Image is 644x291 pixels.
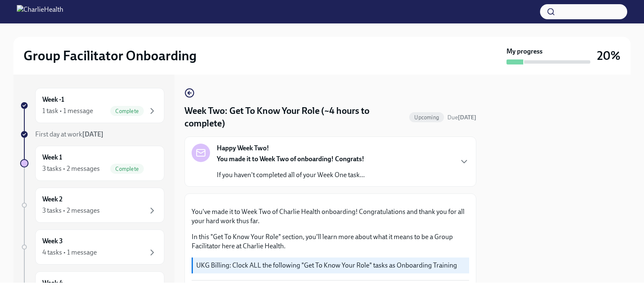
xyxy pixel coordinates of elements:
h6: Week 3 [42,237,63,246]
span: September 16th, 2025 08:00 [447,113,476,121]
span: Upcoming [409,114,444,121]
strong: [DATE] [458,114,476,121]
h2: Group Facilitator Onboarding [23,47,197,64]
a: Week 23 tasks • 2 messages [20,188,164,223]
strong: [DATE] [82,130,104,138]
a: Week 34 tasks • 1 message [20,229,164,265]
h6: Week 2 [42,195,62,204]
span: Complete [110,166,144,172]
strong: My progress [506,47,543,56]
h6: Week 4 [42,278,63,288]
span: Complete [110,108,144,114]
h4: Week Two: Get To Know Your Role (~4 hours to complete) [184,105,406,130]
a: Week -11 task • 1 messageComplete [20,88,164,123]
p: You've made it to Week Two of Charlie Health onboarding! Congratulations and thank you for all yo... [192,207,469,226]
p: In this "Get To Know Your Role" section, you'll learn more about what it means to be a Group Faci... [192,232,469,251]
p: If you haven't completed all of your Week One task... [217,170,365,180]
div: 4 tasks • 1 message [42,248,97,257]
span: Due [447,114,476,121]
p: UKG Billing: Clock ALL the following "Get To Know Your Role" tasks as Onboarding Training [196,261,466,270]
strong: Happy Week Two! [217,144,269,153]
h6: Week 1 [42,153,62,162]
span: First day at work [35,130,104,138]
div: 3 tasks • 2 messages [42,164,100,173]
a: Week 13 tasks • 2 messagesComplete [20,146,164,181]
h3: 20% [597,48,621,63]
a: First day at work[DATE] [20,130,164,139]
div: 3 tasks • 2 messages [42,206,100,215]
h6: Week -1 [42,95,64,104]
div: 1 task • 1 message [42,106,93,116]
img: CharlieHealth [17,5,63,18]
strong: You made it to Week Two of onboarding! Congrats! [217,155,364,163]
